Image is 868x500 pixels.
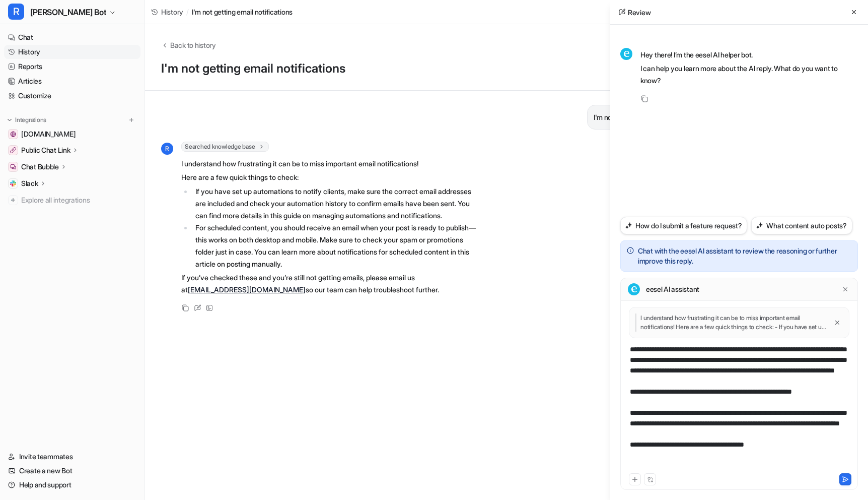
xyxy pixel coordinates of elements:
img: Slack [10,180,16,186]
p: I understand how frustrating it can be to miss important email notifications! Here are a few quic... [635,314,828,332]
span: / [186,7,189,17]
p: Integrations [15,116,46,124]
a: History [151,7,183,17]
p: eesel AI assistant [646,284,699,294]
li: If you have set up automations to notify clients, make sure the correct email addresses are inclu... [192,185,476,222]
p: I can help you learn more about the AI reply. What do you want to know? [640,62,858,87]
span: [DOMAIN_NAME] [21,129,76,139]
a: Explore all integrations [4,193,140,207]
a: Create a new Bot [4,464,140,478]
span: I'm not getting email notifications [192,7,293,17]
img: expand menu [6,116,13,123]
p: Public Chat Link [21,145,70,155]
button: What content auto posts? [751,217,852,234]
span: Back to history [170,40,216,50]
a: History [4,45,140,59]
img: menu_add.svg [128,116,135,123]
a: getrella.com[DOMAIN_NAME] [4,127,140,141]
span: [PERSON_NAME] Bot [30,5,106,19]
img: Chat Bubble [10,164,16,170]
p: Chat Bubble [21,162,59,172]
img: getrella.com [10,131,16,137]
p: I understand how frustrating it can be to miss important email notifications! [181,158,476,170]
a: Invite teammates [4,450,140,464]
a: [EMAIL_ADDRESS][DOMAIN_NAME] [188,285,306,294]
span: Explore all integrations [21,192,136,208]
a: Customize [4,89,140,103]
p: Here are a few quick things to check: [181,171,476,183]
img: Public Chat Link [10,147,16,153]
h1: I'm not getting email notifications [161,61,701,76]
p: I'm not getting email notifications [594,111,694,123]
li: For scheduled content, you should receive an email when your post is ready to publish—this works ... [192,222,476,270]
p: Chat with the eesel AI assistant to review the reasoning or further improve this reply. [638,246,851,266]
button: Back to history [161,40,216,50]
p: Slack [21,178,38,189]
span: History [161,7,183,17]
p: Hey there! I’m the eesel AI helper bot. [640,49,858,61]
a: Help and support [4,478,140,492]
button: How do I submit a feature request? [620,217,747,234]
a: Reports [4,59,140,74]
span: Searched knowledge base [181,142,269,152]
img: explore all integrations [8,195,18,205]
button: Close quote [832,317,843,328]
p: If you’ve checked these and you’re still not getting emails, please email us at so our team can h... [181,272,476,296]
a: Articles [4,74,140,88]
span: R [161,143,173,155]
a: Chat [4,30,140,44]
span: R [8,4,24,20]
button: Integrations [4,115,49,125]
